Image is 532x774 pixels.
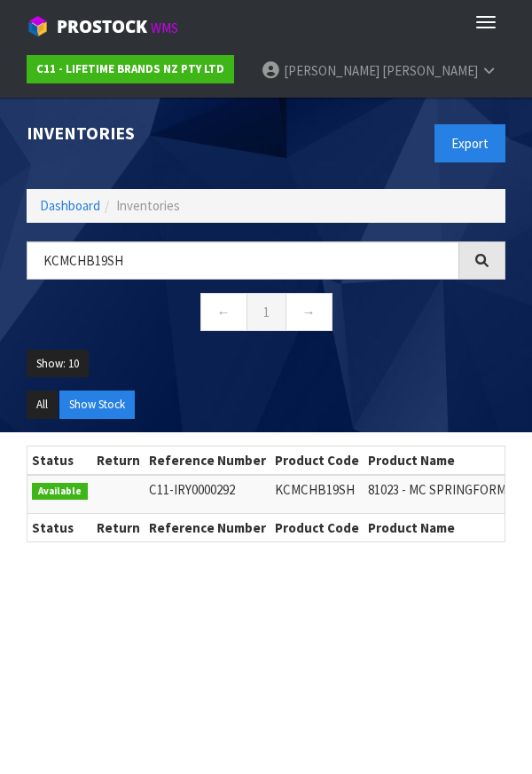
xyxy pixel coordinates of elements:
[27,241,459,280] input: Search inventories
[145,446,270,475] th: Reference Number
[27,513,92,541] th: Status
[27,391,58,419] button: All
[27,55,234,83] a: C11 - LIFETIME BRANDS NZ PTY LTD
[286,293,332,331] a: →
[145,513,270,541] th: Reference Number
[270,446,364,475] th: Product Code
[382,62,478,79] span: [PERSON_NAME]
[32,483,88,501] span: Available
[27,446,92,475] th: Status
[57,15,147,38] span: ProStock
[59,391,135,419] button: Show Stock
[270,513,364,541] th: Product Code
[116,197,180,214] span: Inventories
[27,293,505,336] nav: Page navigation
[27,124,253,144] h1: Inventories
[36,61,224,76] strong: C11 - LIFETIME BRANDS NZ PTY LTD
[92,446,145,475] th: Return
[27,15,49,37] img: cube-alt.png
[145,475,270,513] td: C11-IRY0000292
[270,475,364,513] td: KCMCHB19SH
[434,124,505,162] button: Export
[27,350,89,378] button: Show: 10
[246,293,286,331] a: 1
[92,513,145,541] th: Return
[284,62,379,79] span: [PERSON_NAME]
[200,293,247,331] a: ←
[151,20,178,36] small: WMS
[40,197,100,214] a: Dashboard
